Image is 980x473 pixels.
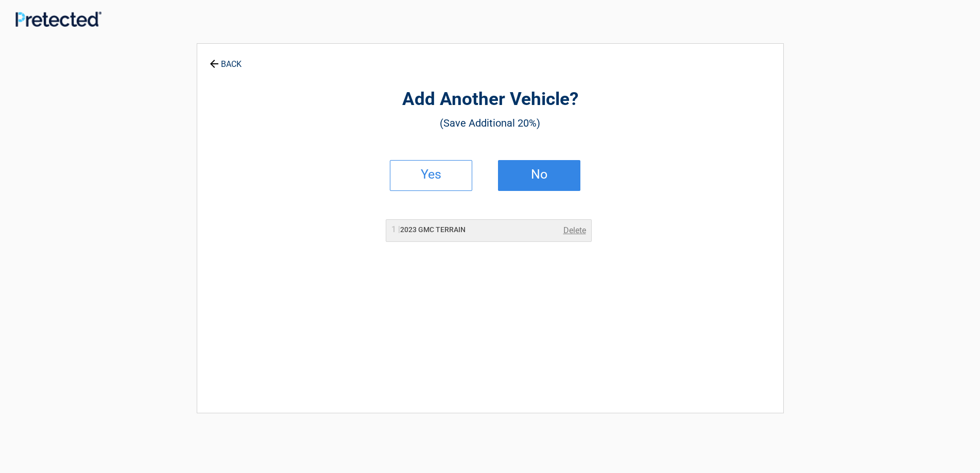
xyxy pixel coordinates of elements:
h2: No [509,171,570,178]
a: Delete [563,224,586,237]
h3: (Save Additional 20%) [254,114,727,132]
h2: Yes [401,171,461,178]
span: 1 | [391,224,400,234]
a: BACK [208,50,244,68]
h2: Add Another Vehicle? [254,87,727,112]
h2: 2023 GMC TERRAIN [391,224,466,235]
img: Main Logo [15,11,101,27]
